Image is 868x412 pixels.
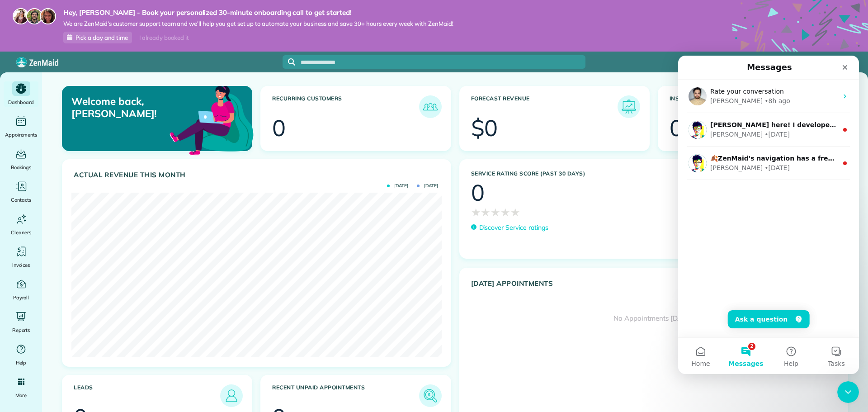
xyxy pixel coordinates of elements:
[4,81,38,107] a: Dashboard
[10,99,28,117] img: Profile image for Alexandre
[74,171,442,179] h3: Actual Revenue this month
[12,260,30,270] span: Invoices
[26,8,42,24] img: jorge-587dff0eeaa6aab1f244e6dc62b8924c3b6ad411094392a53c71c6c4a576187d.jpg
[4,212,38,237] a: Cleaners
[45,282,90,318] button: Messages
[16,358,27,367] span: Help
[802,52,868,72] nav: Main
[4,244,38,270] a: Invoices
[40,8,56,24] img: michelle-19f622bdf1676172e81f8f8fba1fb50e276960ebfe0243fe18214015130c80e4.jpg
[417,184,438,188] span: [DATE]
[50,255,132,273] button: Ask a question
[491,204,500,220] span: ★
[12,326,30,335] span: Reports
[471,279,814,300] h3: [DATE] Appointments
[272,117,286,139] div: 0
[63,8,453,17] strong: Hey, [PERSON_NAME] - Book your personalized 30-minute onboarding call to get started!
[272,95,419,118] h3: Recurring Customers
[75,34,128,41] span: Pick a day and time
[32,108,85,117] div: [PERSON_NAME]
[510,204,520,220] span: ★
[71,95,191,119] p: Welcome back, [PERSON_NAME]!
[11,228,31,237] span: Cleaners
[500,204,510,220] span: ★
[50,305,85,311] span: Messages
[150,305,167,311] span: Tasks
[471,117,498,139] div: $0
[421,98,439,116] img: icon_recurring_customers-cf858462ba22bcd05b5a5880d41d6543d210077de5bb9ebc9590e49fd87d84ed.png
[4,342,38,367] a: Help
[272,384,419,407] h3: Recent unpaid appointments
[13,305,32,311] span: Home
[837,381,859,403] iframe: Intercom live chat
[106,305,120,311] span: Help
[471,95,618,118] h3: Forecast Revenue
[471,170,730,177] h3: Service Rating score (past 30 days)
[4,114,38,139] a: Appointments
[63,32,132,43] a: Pick a day and time
[5,130,38,139] span: Appointments
[479,223,548,232] p: Discover Service ratings
[288,58,295,66] svg: Focus search
[168,76,255,163] img: dashboard_welcome-42a62b7d889689a78055ac9021e634bf52bae3f8056760290aed330b23ab8690.png
[4,277,38,302] a: Payroll
[86,108,112,117] div: • [DATE]
[13,8,29,24] img: maria-72a9807cf96188c08ef61303f053569d2e2a8a1cde33d635c8a3ac13582a053d.jpg
[15,391,27,400] span: More
[4,309,38,335] a: Reports
[8,98,34,107] span: Dashboard
[678,56,859,374] iframe: Intercom live chat
[471,181,485,204] div: 0
[90,282,136,318] button: Help
[620,98,638,116] img: icon_forecast_revenue-8c13a41c7ed35a8dcfafea3cbb826a0462acb37728057bba2d056411b612bbbe.png
[471,223,548,232] a: Discover Service ratings
[4,147,38,172] a: Bookings
[74,384,220,407] h3: Leads
[13,293,29,302] span: Payroll
[481,204,491,220] span: ★
[134,32,194,43] div: I already booked it
[11,163,32,172] span: Bookings
[4,179,38,204] a: Contacts
[670,117,683,139] div: 0
[822,52,841,72] div: Notifications
[421,387,439,405] img: icon_unpaid_appointments-47b8ce3997adf2238b356f14209ab4cced10bd1f174958f3ca8f1d0dd7fffeee.png
[11,195,31,204] span: Contacts
[283,58,295,66] button: Focus search
[63,20,453,28] span: We are ZenMaid’s customer support team and we’ll help you get set up to automate your business an...
[670,95,816,118] h3: Instant Booking Form Leads
[460,300,848,337] div: No Appointments [DATE]!
[86,74,112,84] div: • [DATE]
[32,74,85,84] div: [PERSON_NAME]
[222,387,241,405] img: icon_leads-1bed01f49abd5b7fead27621c3d59655bb73ed531f8eeb49469d10e621d6b896.png
[387,184,408,188] span: [DATE]
[471,204,481,220] span: ★
[136,282,181,318] button: Tasks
